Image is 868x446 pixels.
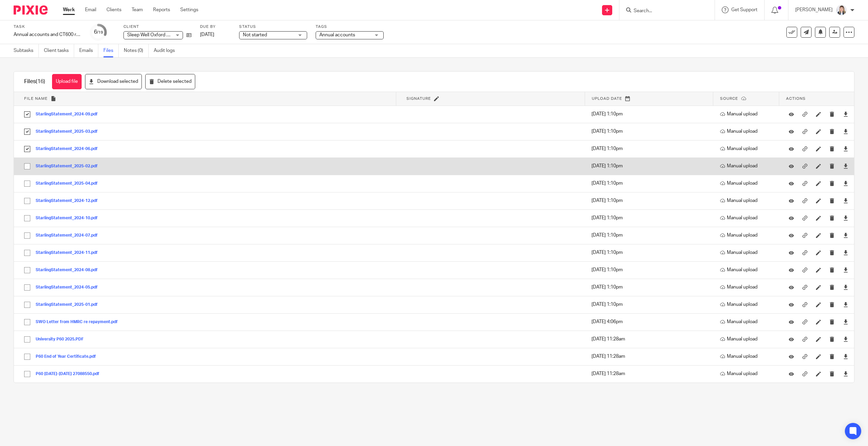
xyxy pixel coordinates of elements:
a: Download [843,370,848,377]
p: Manual upload [720,128,776,135]
button: Delete selected [145,74,195,89]
p: Manual upload [720,180,776,187]
input: Select [21,333,34,346]
button: StarlingStatement_2025-04.pdf [36,181,103,186]
a: Subtasks [14,44,39,57]
button: StarlingStatement_2025-02.pdf [36,164,103,169]
a: Client tasks [44,44,74,57]
p: [DATE] 1:10pm [591,180,710,187]
span: Not started [243,33,267,37]
a: Download [843,249,848,256]
input: Select [21,212,34,225]
p: [DATE] 11:28am [591,336,710,342]
button: Download selected [85,74,142,89]
span: (16) [36,79,45,84]
img: Pixie [14,5,48,15]
a: Emails [79,44,98,57]
input: Select [21,246,34,259]
input: Select [21,143,34,155]
input: Select [21,108,34,121]
p: [DATE] 1:10pm [591,163,710,169]
input: Search [633,8,694,14]
p: Manual upload [720,197,776,204]
a: Notes (0) [124,44,149,57]
img: Carlean%20Parker%20Pic.jpg [836,5,847,16]
p: Manual upload [720,318,776,325]
input: Select [21,229,34,242]
a: Download [843,284,848,291]
div: Annual accounts and CT600 return [14,31,82,38]
a: Download [843,163,848,169]
button: StarlingStatement_2024-08.pdf [36,268,103,273]
p: Manual upload [720,145,776,152]
a: Reports [153,6,170,13]
p: [DATE] 1:10pm [591,301,710,308]
p: Manual upload [720,232,776,239]
p: Manual upload [720,111,776,117]
p: Manual upload [720,266,776,273]
span: Get Support [731,7,757,12]
button: SWO Letter from HMRC re repayment.pdf [36,320,123,324]
button: University P60 2025.PDF [36,337,89,342]
a: Download [843,353,848,360]
input: Select [21,281,34,294]
input: Select [21,160,34,173]
p: [DATE] 1:10pm [591,145,710,152]
span: Signature [406,97,431,100]
a: Files [103,44,119,57]
a: Download [843,145,848,152]
input: Select [21,125,34,138]
p: [DATE] 1:10pm [591,215,710,221]
p: [DATE] 1:10pm [591,266,710,273]
p: [DATE] 11:28am [591,370,710,377]
a: Download [843,232,848,239]
a: Download [843,301,848,308]
p: Manual upload [720,215,776,221]
p: [DATE] 11:28am [591,353,710,360]
span: [DATE] [200,32,214,37]
a: Work [63,6,75,13]
label: Due by [200,24,231,30]
button: StarlingStatement_2024-06.pdf [36,147,103,151]
button: StarlingStatement_2024-10.pdf [36,216,103,221]
a: Download [843,128,848,135]
a: Download [843,215,848,221]
button: P60 End of Year Certificate.pdf [36,354,101,359]
a: Clients [106,6,121,13]
p: [DATE] 1:10pm [591,232,710,239]
label: Tags [316,24,384,30]
span: Actions [786,97,806,100]
p: Manual upload [720,336,776,342]
a: Download [843,318,848,325]
button: StarlingStatement_2025-01.pdf [36,302,103,307]
a: Settings [180,6,198,13]
input: Select [21,194,34,207]
p: [DATE] 1:10pm [591,111,710,117]
label: Status [239,24,307,30]
span: File name [24,97,48,100]
div: 6 [94,28,103,36]
input: Select [21,298,34,311]
input: Select [21,177,34,190]
p: Manual upload [720,163,776,169]
p: Manual upload [720,353,776,360]
p: [PERSON_NAME] [795,6,833,13]
a: Download [843,336,848,342]
p: [DATE] 1:10pm [591,284,710,291]
p: Manual upload [720,301,776,308]
p: Manual upload [720,370,776,377]
h1: Files [24,78,45,85]
span: Sleep Well Oxford Ltd [127,33,173,37]
button: Upload file [52,74,82,89]
input: Select [21,316,34,329]
a: Download [843,111,848,117]
span: Upload date [592,97,622,100]
button: StarlingStatement_2024-12.pdf [36,199,103,203]
span: Annual accounts [319,33,355,37]
p: [DATE] 1:10pm [591,128,710,135]
button: StarlingStatement_2024-07.pdf [36,233,103,238]
p: [DATE] 1:10pm [591,249,710,256]
small: /19 [97,31,103,34]
label: Client [123,24,191,30]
